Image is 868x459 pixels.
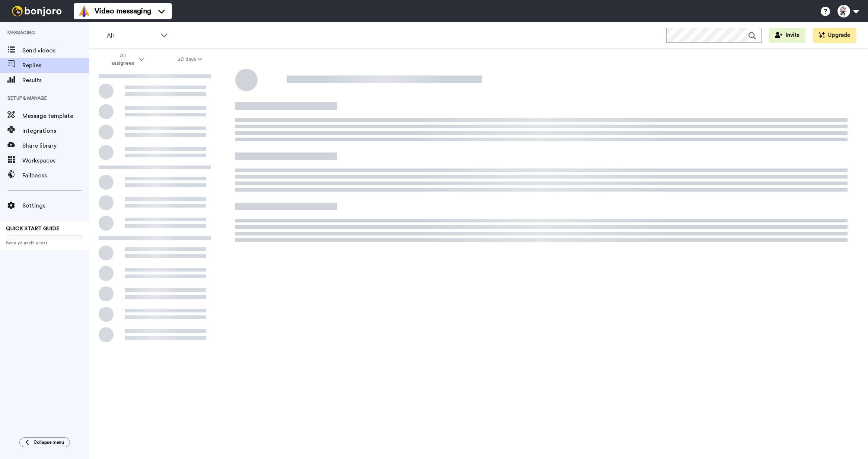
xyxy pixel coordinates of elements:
span: QUICK START GUIDE [6,226,60,231]
span: Message template [22,112,89,121]
span: Settings [22,201,89,210]
span: Replies [22,61,89,70]
button: Invite [769,28,805,43]
span: Fallbacks [22,171,89,180]
button: 30 days [161,53,219,66]
img: bj-logo-header-white.svg [9,6,65,16]
img: vm-color.svg [78,5,90,17]
span: Results [22,76,89,85]
span: Video messaging [95,6,151,16]
button: Upgrade [813,28,856,43]
button: Collapse menu [19,437,70,447]
span: All [107,31,157,40]
span: Integrations [22,126,89,135]
span: Share library [22,141,89,150]
button: All assignees [91,49,161,70]
span: All assignees [108,52,138,67]
span: Workspaces [22,156,89,165]
span: Collapse menu [33,439,64,445]
span: Send videos [22,46,89,55]
span: Send yourself a test [6,240,83,246]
